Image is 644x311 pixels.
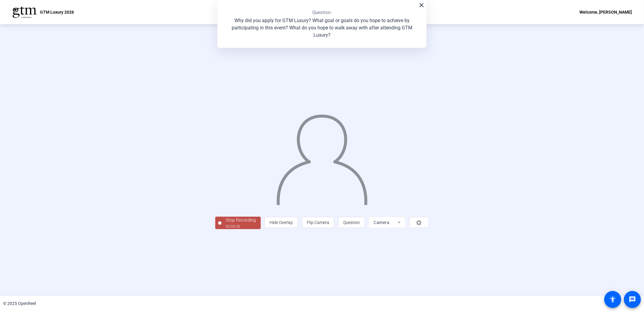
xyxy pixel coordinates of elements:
div: Welcome, [PERSON_NAME] [579,8,632,16]
p: Question: [312,9,332,16]
button: Stop Recording00:04:20 [215,217,261,229]
div: © 2025 OpenReel [3,300,36,307]
span: Hide Overlay [270,220,293,225]
mat-icon: accessibility [609,296,616,303]
mat-icon: close [418,2,425,9]
span: Flip Camera [307,220,329,225]
button: Flip Camera [302,217,334,228]
div: Stop Recording [226,217,256,224]
p: Why did you apply for GTM Luxury? What goal or goals do you hope to achieve by participating in t... [223,17,421,39]
img: OpenReel logo [12,6,37,18]
mat-icon: message [629,296,636,303]
button: Hide Overlay [265,217,298,228]
span: Question [343,220,360,225]
div: 00:04:20 [226,224,256,229]
p: GTM Luxury 2026 [40,8,74,16]
img: overlay [276,109,368,205]
button: Question [338,217,365,228]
